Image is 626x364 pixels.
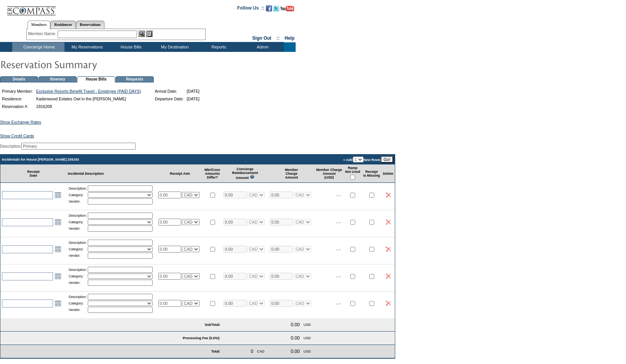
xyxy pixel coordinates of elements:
[266,8,272,12] a: Become our fan on Facebook
[273,8,279,12] a: Follow us on Twitter
[277,35,280,41] span: ::
[381,164,395,183] td: Delete
[54,299,62,308] a: Open the calendar popup.
[54,191,62,199] a: Open the calendar popup.
[69,280,87,286] td: Vendor:
[280,6,294,11] img: Subscribe to our YouTube Channel
[256,347,266,356] td: CAD
[386,192,391,198] img: icon_delete2.gif
[196,42,240,52] td: Reports
[69,294,87,300] td: Description:
[36,89,141,93] a: Exclusive Resorts Benefit Travel - Employee (PAID DAYS)
[28,31,58,37] div: Member Name:
[237,5,264,14] td: Follow Us ::
[69,192,87,198] td: Category:
[1,95,34,102] td: Residence:
[381,156,393,163] input: Go!
[152,42,196,52] td: My Destination
[54,218,62,226] a: Open the calendar popup.
[64,42,108,52] td: My Reservations
[1,103,34,110] td: Reservation #:
[315,164,344,183] td: Member Charge Amount (USD)
[154,88,185,95] td: Arrival Date:
[386,274,391,279] img: icon_delete2.gif
[302,347,312,356] td: USD
[203,164,222,183] td: Mbr/Conc Amounts Differ?
[69,246,87,252] td: Category:
[1,88,34,95] td: Primary Member:
[336,247,341,251] span: -.--
[69,253,87,259] td: Vendor:
[336,193,341,197] span: -.--
[249,347,255,356] td: 0
[54,272,62,280] a: Open the calendar popup.
[362,164,381,183] td: Receipt Is Missing
[69,225,87,232] td: Vendor:
[268,164,315,183] td: Member Charge Amount
[289,347,301,356] td: 0.00
[386,246,391,252] img: icon_delete2.gif
[386,301,391,306] img: icon_delete2.gif
[138,31,145,37] img: View
[146,31,153,37] img: Reservations
[252,35,271,41] a: Sign Out
[77,76,115,82] td: House Bills
[116,76,154,82] td: Requests
[386,219,391,225] img: icon_delete2.gif
[0,164,66,183] td: Receipt Date
[27,21,51,29] a: Members
[157,164,203,183] td: Receipt Amt
[336,220,341,224] span: -.--
[289,321,301,329] td: 0.00
[66,164,157,183] td: Incidental Description
[285,35,294,41] a: Help
[69,307,87,313] td: Vendor:
[302,321,312,329] td: USD
[336,274,341,279] span: -.--
[344,164,362,183] td: Ramp Not Used
[186,95,201,102] td: [DATE]
[280,8,294,12] a: Subscribe to our YouTube Channel
[12,42,64,52] td: Concierge Home
[240,42,284,52] td: Admin
[39,76,77,82] td: Itinerary
[250,175,254,179] img: questionMark_lightBlue.gif
[54,245,62,253] a: Open the calendar popup.
[69,274,87,279] td: Category:
[69,267,87,273] td: Description:
[0,318,222,332] td: SubTotal:
[154,95,185,102] td: Departure Date:
[69,185,87,192] td: Description:
[222,155,395,164] td: » Add New Rows
[0,332,222,345] td: Processing Fee (5.0%):
[108,42,152,52] td: House Bills
[69,240,87,246] td: Description:
[273,5,279,11] img: Follow us on Twitter
[0,155,222,164] td: Incidentals for House [PERSON_NAME] 259193
[69,219,87,225] td: Category:
[266,5,272,11] img: Become our fan on Facebook
[35,95,142,102] td: Kadenwood Estates Owl in the [PERSON_NAME]
[69,213,87,219] td: Description:
[186,88,201,95] td: [DATE]
[76,21,105,29] a: Reservations
[289,334,301,342] td: 0.00
[66,345,222,358] td: Total:
[69,198,87,205] td: Vendor:
[302,334,312,342] td: USD
[222,164,269,183] td: Concierge Reimbursement Amount
[50,21,76,29] a: Residences
[336,301,341,306] span: -.--
[69,301,87,306] td: Category:
[35,103,142,110] td: 1816208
